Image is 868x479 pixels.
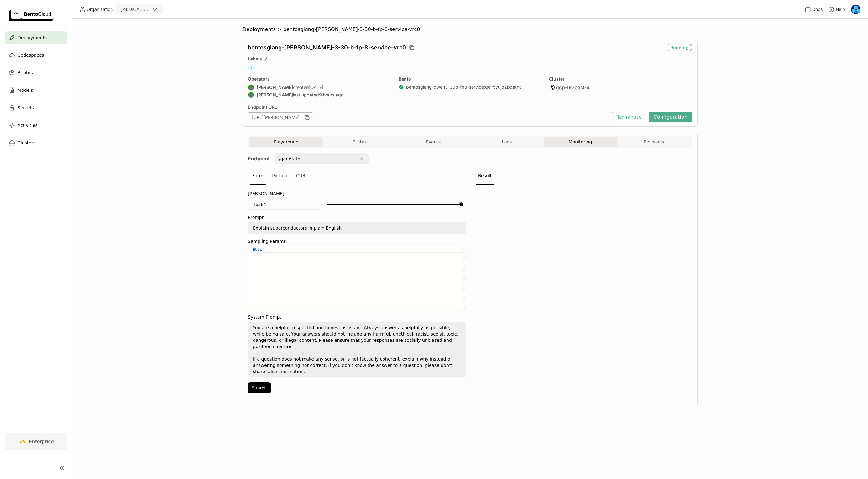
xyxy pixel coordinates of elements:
[18,86,33,94] span: Models
[248,92,254,98] img: Shenyang Zhao
[248,323,466,377] textarea: You are a helpful, respectful and honest assistant. Always answer as helpfully as possible, while...
[5,49,67,61] a: Codespaces
[323,137,397,147] button: Status
[5,66,67,79] a: Bentos
[248,382,271,393] button: Submit
[649,112,692,122] button: Configuration
[5,102,67,114] a: Secrets
[5,31,67,44] a: Deployments
[276,26,283,33] span: >
[243,26,698,33] nav: Breadcrumbs navigation
[617,137,691,147] button: Revisions
[9,9,54,21] img: logo
[667,44,692,51] div: Running
[612,112,646,122] button: Terminate
[248,104,609,110] div: Endpoint URL
[851,5,860,14] img: Yi Guo
[836,7,845,12] span: Help
[243,26,276,33] span: Deployments
[18,51,44,59] span: Codespaces
[406,84,522,90] a: bentosglang-qwen3-30b-fp8-service:qeir5yujp2bdatnc
[248,155,270,162] strong: Endpoint
[359,156,364,161] svg: open
[5,137,67,149] a: Clusters
[828,6,845,13] div: Help
[248,44,406,51] span: bentosglang-[PERSON_NAME]-3-30-b-fp-8-service-vrc0
[279,156,300,162] div: /generate
[248,85,254,90] img: Shenyang Zhao
[805,6,823,13] a: Docs
[249,137,323,147] button: Playground
[5,119,67,132] a: Activities
[248,76,391,82] div: Operators
[253,247,262,252] span: null
[250,168,266,185] div: Form
[18,139,35,147] span: Clusters
[5,84,67,96] a: Models
[269,168,290,185] div: Python
[476,168,494,185] div: Result
[309,85,323,90] span: [DATE]
[248,64,255,71] span: +
[549,76,692,82] div: Cluster
[301,156,301,162] input: Selected /generate.
[248,239,466,244] label: Sampling Params
[248,215,466,220] label: Prompt
[18,122,38,129] span: Activities
[120,6,150,13] div: [MEDICAL_DATA]
[86,7,113,12] span: Organization
[5,433,67,450] a: Enterprise
[248,191,466,196] label: [PERSON_NAME]
[257,85,293,90] strong: [PERSON_NAME]
[257,92,293,98] strong: [PERSON_NAME]
[18,104,34,112] span: Secrets
[544,137,617,147] button: Monitoring
[248,112,313,122] div: [URL][PERSON_NAME]
[150,7,151,13] input: Selected revia.
[502,139,512,145] span: Logs
[396,137,470,147] button: Events
[556,84,590,91] span: gcp-us-east-4
[248,56,692,62] div: Labels
[319,92,343,98] span: 9 hours ago
[399,76,542,82] div: Bento
[248,223,466,233] textarea: Explain superconductors in plain English
[283,26,420,33] span: bentosglang-[PERSON_NAME]-3-30-b-fp-8-service-vrc0
[18,69,33,76] span: Bentos
[29,438,54,445] span: Enterprise
[248,84,391,91] div: created
[294,168,311,185] div: CURL
[248,92,391,98] div: last updated
[248,315,466,320] label: System Prompt
[812,7,823,12] span: Docs
[18,34,47,41] span: Deployments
